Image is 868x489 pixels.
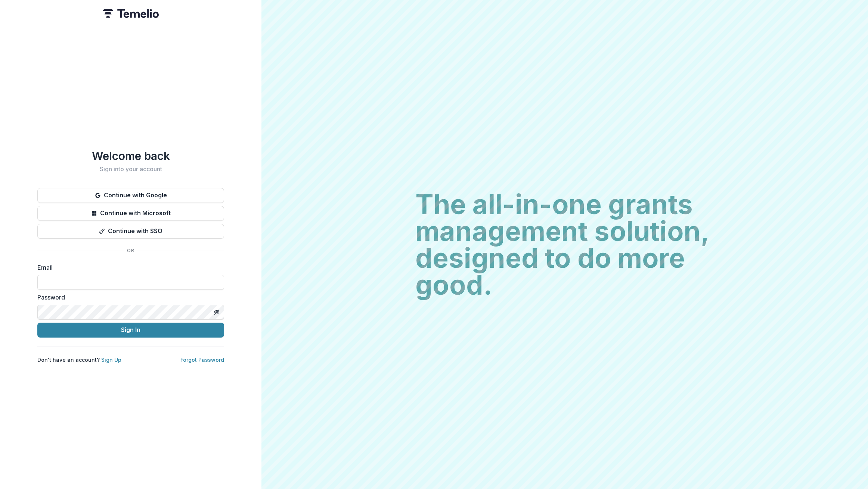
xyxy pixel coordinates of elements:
[37,224,224,239] button: Continue with SSO
[37,166,224,173] h2: Sign into your account
[37,188,224,203] button: Continue with Google
[180,357,224,363] a: Forgot Password
[103,9,159,18] img: Temelio
[101,357,121,363] a: Sign Up
[37,206,224,221] button: Continue with Microsoft
[37,149,224,163] h1: Welcome back
[37,323,224,338] button: Sign In
[37,356,121,364] p: Don't have an account?
[211,306,223,318] button: Toggle password visibility
[37,263,220,272] label: Email
[37,293,220,302] label: Password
